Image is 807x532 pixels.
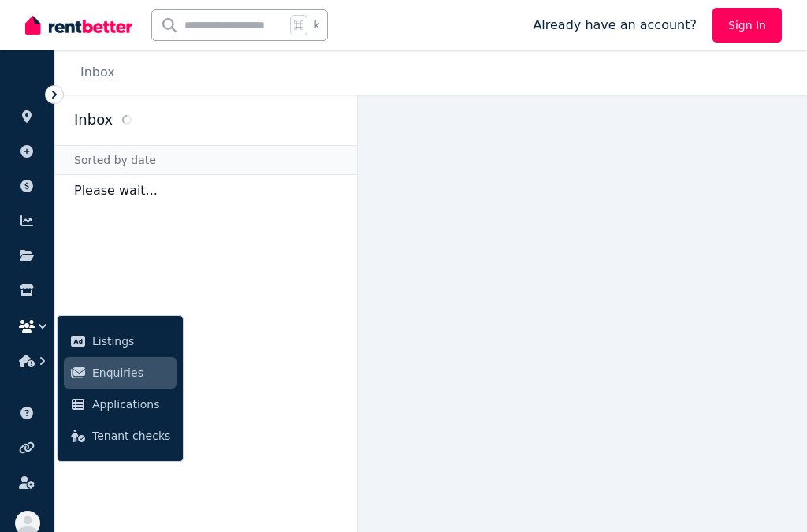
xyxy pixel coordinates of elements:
[80,65,115,80] a: Inbox
[64,357,177,389] a: Enquiries
[314,19,319,32] span: k
[92,426,170,445] span: Tenant checks
[64,326,177,357] a: Listings
[55,145,357,175] div: Sorted by date
[712,8,782,43] a: Sign In
[533,16,697,35] span: Already have an account?
[92,395,170,414] span: Applications
[64,420,177,452] a: Tenant checks
[55,50,134,95] nav: Breadcrumb
[64,389,177,420] a: Applications
[25,13,132,37] img: RentBetter
[92,363,170,382] span: Enquiries
[55,175,357,206] p: Please wait...
[92,332,170,351] span: Listings
[74,109,113,131] h2: Inbox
